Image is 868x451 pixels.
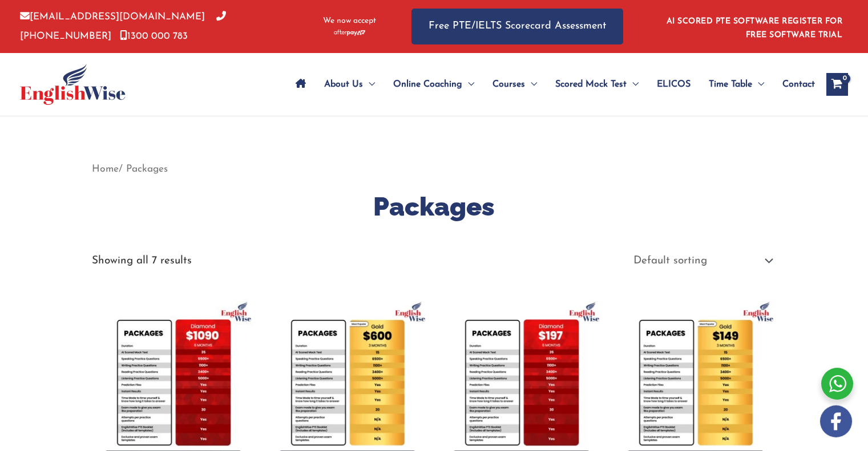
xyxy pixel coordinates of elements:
[752,64,764,104] span: Menu Toggle
[384,64,483,104] a: Online CoachingMenu Toggle
[120,31,188,41] a: 1300 000 783
[462,64,474,104] span: Menu Toggle
[624,250,776,272] select: Shop order
[555,64,627,104] span: Scored Mock Test
[315,64,384,104] a: About UsMenu Toggle
[411,9,623,44] a: Free PTE/IELTS Scorecard Assessment
[92,189,777,225] h1: Packages
[525,64,537,104] span: Menu Toggle
[92,164,119,174] a: Home
[92,160,777,178] nav: Breadcrumb
[660,8,848,45] aside: Header Widget 1
[286,64,815,104] nav: Site Navigation: Main Menu
[627,64,639,104] span: Menu Toggle
[92,255,192,266] p: Showing all 7 results
[483,64,546,104] a: CoursesMenu Toggle
[700,64,773,104] a: Time TableMenu Toggle
[20,12,205,22] a: [EMAIL_ADDRESS][DOMAIN_NAME]
[323,15,376,27] span: We now accept
[363,64,375,104] span: Menu Toggle
[709,64,752,104] span: Time Table
[324,64,363,104] span: About Us
[667,17,843,39] a: AI SCORED PTE SOFTWARE REGISTER FOR FREE SOFTWARE TRIAL
[334,30,365,36] img: Afterpay-Logo
[393,64,462,104] span: Online Coaching
[773,64,815,104] a: Contact
[20,64,126,105] img: cropped-ew-logo
[657,64,691,104] span: ELICOS
[546,64,648,104] a: Scored Mock TestMenu Toggle
[20,12,226,40] a: [PHONE_NUMBER]
[826,73,848,96] a: View Shopping Cart, empty
[648,64,700,104] a: ELICOS
[492,64,525,104] span: Courses
[782,64,815,104] span: Contact
[820,405,852,437] img: white-facebook.png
